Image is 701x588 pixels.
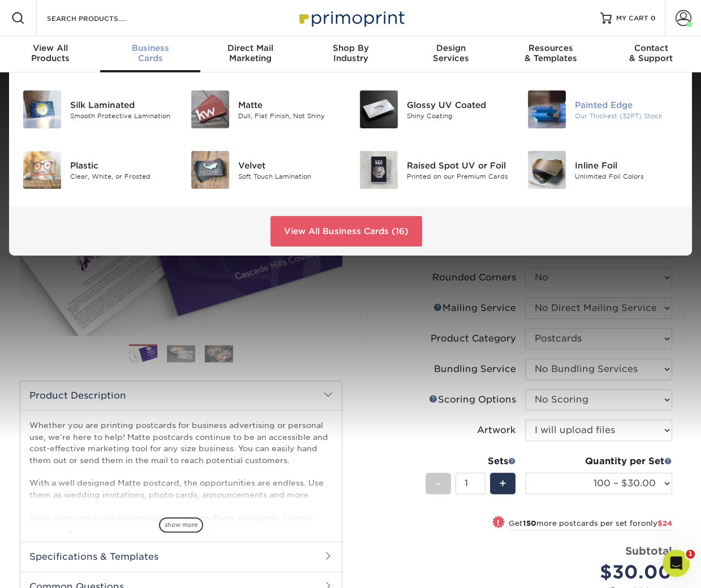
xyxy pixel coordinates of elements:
a: BusinessCards [100,36,200,72]
span: Shop By [300,43,401,53]
span: Direct Mail [200,43,300,53]
a: Inline Foil Business Cards Inline Foil Unlimited Foil Colors [527,146,678,193]
strong: 150 [523,519,536,528]
a: Plastic Business Cards Plastic Clear, White, or Frosted [23,146,174,193]
div: Glossy UV Coated [407,98,510,111]
iframe: Intercom live chat [663,550,690,577]
div: Dull, Flat Finish, Not Shiny [238,111,342,120]
span: ! [497,517,500,529]
img: Painted Edge Business Cards [528,90,566,128]
a: Direct MailMarketing [200,36,300,72]
a: View All Business Cards (16) [270,216,422,247]
img: Plastic Business Cards [23,151,61,189]
div: Cards [100,43,200,63]
small: Get more postcards per set for [509,519,672,530]
div: Marketing [200,43,300,63]
div: $30.00 [534,559,672,586]
img: Velvet Business Cards [191,151,229,189]
span: Resources [501,43,601,53]
span: $24 [657,519,672,528]
a: Matte Business Cards Matte Dull, Flat Finish, Not Shiny [191,86,342,133]
a: Resources& Templates [501,36,601,72]
img: Matte Business Cards [191,90,229,128]
a: Shop ByIndustry [300,36,401,72]
div: Silk Laminated [70,98,174,111]
div: Shiny Coating [407,111,510,120]
span: - [436,475,441,492]
span: Contact [601,43,701,53]
img: Silk Laminated Business Cards [23,90,61,128]
input: SEARCH PRODUCTS..... [46,11,156,25]
a: DesignServices [401,36,501,72]
span: 1 [686,550,695,559]
a: Painted Edge Business Cards Painted Edge Our Thickest (32PT) Stock [527,86,678,133]
span: show more [159,517,203,533]
img: Inline Foil Business Cards [528,151,566,189]
a: Glossy UV Coated Business Cards Glossy UV Coated Shiny Coating [359,86,510,133]
div: Raised Spot UV or Foil [407,159,510,171]
div: Plastic [70,159,174,171]
div: Inline Foil [575,159,678,171]
img: Glossy UV Coated Business Cards [360,90,398,128]
span: 0 [651,14,656,22]
a: Raised Spot UV or Foil Business Cards Raised Spot UV or Foil Printed on our Premium Cards [359,146,510,193]
div: Printed on our Premium Cards [407,171,510,181]
span: Design [401,43,501,53]
div: Velvet [238,159,342,171]
h2: Specifications & Templates [20,542,342,571]
span: only [641,519,672,528]
strong: Subtotal [625,544,672,557]
div: Services [401,43,501,63]
img: Raised Spot UV or Foil Business Cards [360,151,398,189]
a: Contact& Support [601,36,701,72]
a: Silk Laminated Business Cards Silk Laminated Smooth Protective Lamination [23,86,174,133]
div: & Templates [501,43,601,63]
div: Smooth Protective Lamination [70,111,174,120]
div: Unlimited Foil Colors [575,171,678,181]
div: Matte [238,98,342,111]
div: Clear, White, or Frosted [70,171,174,181]
div: Our Thickest (32PT) Stock [575,111,678,120]
img: Primoprint [294,6,407,30]
div: Industry [300,43,401,63]
div: & Support [601,43,701,63]
span: + [499,475,506,492]
div: Quantity per Set [525,455,672,468]
a: Velvet Business Cards Velvet Soft Touch Lamination [191,146,342,193]
span: MY CART [616,14,648,23]
div: Painted Edge [575,98,678,111]
div: Sets [425,455,516,468]
div: Soft Touch Lamination [238,171,342,181]
span: Business [100,43,200,53]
